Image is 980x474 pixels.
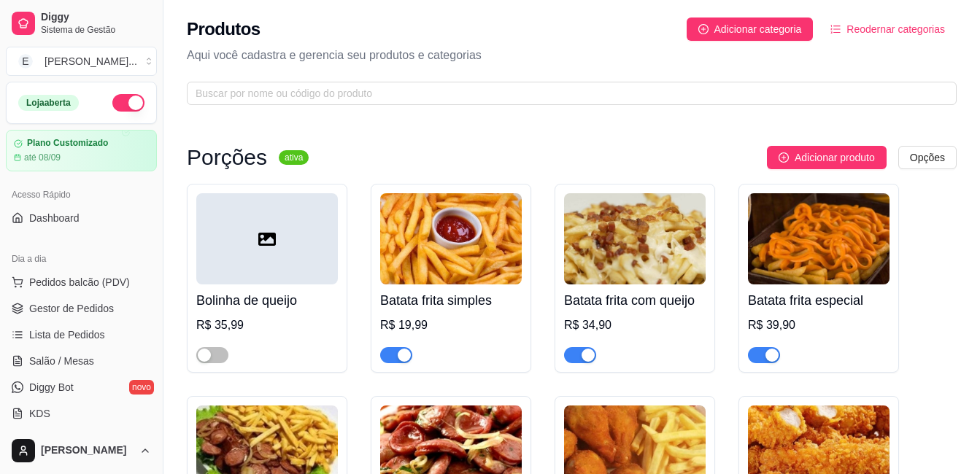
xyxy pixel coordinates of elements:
[898,146,957,169] button: Opções
[819,18,957,41] button: Reodernar categorias
[748,316,890,334] div: R$ 39,90
[748,290,890,311] h4: Batata frita especial
[564,316,706,334] div: R$ 34,90
[6,247,157,271] div: Dia a dia
[6,323,157,346] a: Lista de Pedidos
[18,95,79,111] div: Loja aberta
[27,138,108,149] article: Plano Customizado
[24,152,61,163] article: até 08/09
[29,380,74,395] span: Diggy Bot
[279,150,309,165] sup: ativa
[6,47,157,76] button: Select a team
[698,24,709,34] span: plus-circle
[6,433,157,468] button: [PERSON_NAME]
[6,271,157,294] button: Pedidos balcão (PDV)
[380,316,522,334] div: R$ 19,99
[6,130,157,171] a: Plano Customizadoaté 08/09
[795,149,875,166] span: Adicionar produto
[196,316,338,334] div: R$ 35,99
[779,152,789,163] span: plus-circle
[380,290,522,311] h4: Batata frita simples
[714,21,802,37] span: Adicionar categoria
[6,206,157,230] a: Dashboard
[41,11,151,24] span: Diggy
[18,54,33,69] span: E
[564,290,706,311] h4: Batata frita com queijo
[29,354,94,368] span: Salão / Mesas
[29,327,105,342] span: Lista de Pedidos
[6,183,157,206] div: Acesso Rápido
[41,444,134,457] span: [PERSON_NAME]
[29,406,50,421] span: KDS
[564,193,706,284] img: product-image
[687,18,814,41] button: Adicionar categoria
[29,301,114,316] span: Gestor de Pedidos
[196,290,338,311] h4: Bolinha de queijo
[187,18,261,41] h2: Produtos
[910,149,945,166] span: Opções
[6,402,157,425] a: KDS
[41,24,151,36] span: Sistema de Gestão
[112,94,144,112] button: Alterar Status
[380,193,522,284] img: product-image
[6,376,157,399] a: Diggy Botnovo
[6,349,157,373] a: Salão / Mesas
[196,85,936,101] input: Buscar por nome ou código do produto
[830,24,841,34] span: ordered-list
[6,6,157,41] a: DiggySistema de Gestão
[29,275,130,290] span: Pedidos balcão (PDV)
[45,54,137,69] div: [PERSON_NAME] ...
[187,149,267,166] h3: Porções
[846,21,945,37] span: Reodernar categorias
[187,47,957,64] p: Aqui você cadastra e gerencia seu produtos e categorias
[767,146,887,169] button: Adicionar produto
[748,193,890,284] img: product-image
[29,211,80,225] span: Dashboard
[6,297,157,320] a: Gestor de Pedidos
